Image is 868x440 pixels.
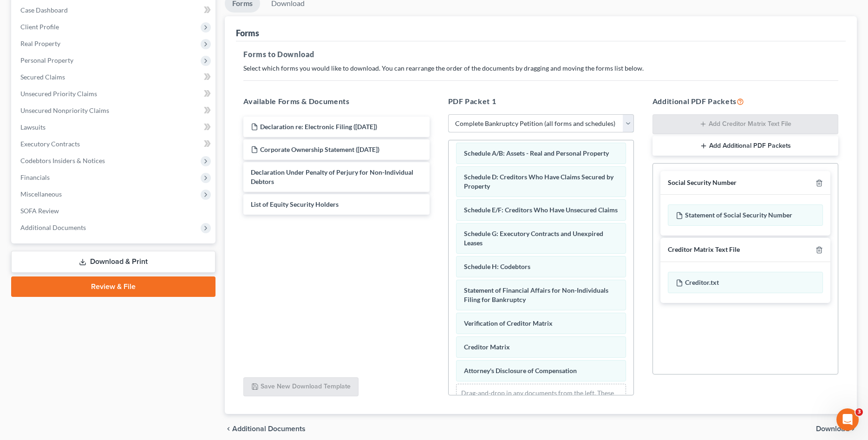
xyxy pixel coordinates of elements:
span: Download [816,425,849,433]
span: Unsecured Nonpriority Claims [20,106,109,114]
div: Forms [236,27,259,39]
span: Schedule A/B: Assets - Real and Personal Property [464,149,609,157]
span: Real Property [20,39,60,47]
h5: Available Forms & Documents [243,96,429,107]
span: Financials [20,173,50,181]
a: Unsecured Priority Claims [13,85,215,102]
h5: Forms to Download [243,49,838,60]
span: Additional Documents [20,223,86,231]
span: Additional Documents [232,425,306,433]
a: Lawsuits [13,119,215,136]
span: Client Profile [20,23,59,31]
span: Corporate Ownership Statement ([DATE]) [260,145,379,153]
span: Unsecured Priority Claims [20,90,97,98]
span: Miscellaneous [20,190,62,198]
p: Select which forms you would like to download. You can rearrange the order of the documents by dr... [243,64,838,73]
div: Creditor.txt [668,272,823,293]
a: SOFA Review [13,203,215,219]
i: chevron_left [225,425,232,433]
a: Unsecured Nonpriority Claims [13,102,215,119]
div: Statement of Social Security Number [668,204,823,226]
div: Drag-and-drop in any documents from the left. These will be merged into the Petition PDF Packet. ... [456,384,626,419]
span: Schedule G: Executory Contracts and Unexpired Leases [464,230,603,247]
a: Secured Claims [13,69,215,85]
button: Add Additional PDF Packets [653,136,838,156]
a: Download & Print [11,251,215,273]
h5: PDF Packet 1 [448,96,634,107]
div: Creditor Matrix Text File [668,245,740,254]
span: Codebtors Insiders & Notices [20,157,105,164]
span: Schedule D: Creditors Who Have Claims Secured by Property [464,173,613,190]
span: Declaration re: Electronic Filing ([DATE]) [260,123,377,131]
span: Creditor Matrix [464,343,510,351]
div: Social Security Number [668,178,737,187]
span: SOFA Review [20,207,59,215]
span: 3 [855,408,863,416]
span: Attorney's Disclosure of Compensation [464,367,577,374]
a: Review & File [11,276,215,297]
span: Secured Claims [20,73,65,81]
a: Executory Contracts [13,136,215,152]
span: Lawsuits [20,123,46,131]
button: Add Creditor Matrix Text File [653,114,838,135]
a: Case Dashboard [13,2,215,19]
h5: Additional PDF Packets [653,96,838,107]
span: Personal Property [20,56,73,64]
span: Declaration Under Penalty of Perjury for Non-Individual Debtors [251,168,413,185]
span: Verification of Creditor Matrix [464,319,553,327]
iframe: Intercom live chat [836,408,859,431]
button: Download chevron_right [816,425,857,433]
span: Schedule H: Codebtors [464,263,530,270]
span: Schedule E/F: Creditors Who Have Unsecured Claims [464,206,618,214]
span: List of Equity Security Holders [251,200,339,208]
span: Executory Contracts [20,140,80,148]
button: Save New Download Template [243,377,359,397]
a: chevron_left Additional Documents [225,425,306,433]
span: Statement of Financial Affairs for Non-Individuals Filing for Bankruptcy [464,286,608,303]
span: Case Dashboard [20,6,68,14]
